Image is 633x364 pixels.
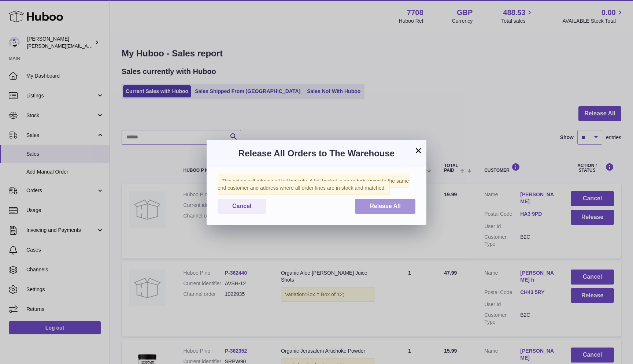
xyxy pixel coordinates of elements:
h3: Release All Orders to The Warehouse [218,148,415,159]
span: Release All [370,203,401,209]
button: Release All [355,199,415,214]
button: × [414,146,423,155]
span: This action will release all full baskets. A full basket is an order/s going to the same end cust... [218,174,409,195]
button: Cancel [218,199,266,214]
span: Cancel [232,203,251,209]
